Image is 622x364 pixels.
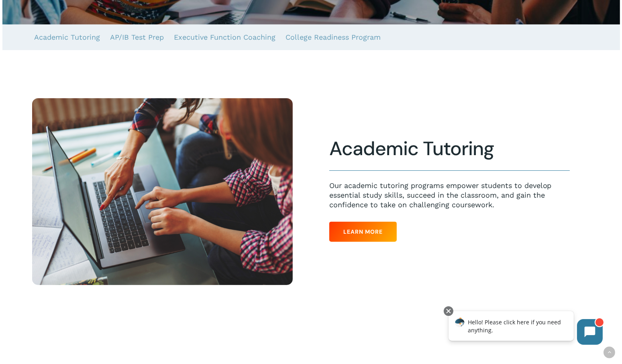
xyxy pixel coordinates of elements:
a: College Readiness Program [286,24,381,50]
iframe: Chatbot [440,305,611,353]
a: AP/IB Test Prep [110,24,164,50]
h2: Academic Tutoring [329,137,570,160]
span: Learn More [343,228,383,236]
a: Academic Tutoring [35,24,100,50]
p: Our academic tutoring programs empower students to develop essential study skills, succeed in the... [329,181,570,210]
a: Learn More [329,222,397,242]
img: Academic Tutoring 3 [32,98,293,285]
a: Executive Function Coaching [174,24,276,50]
